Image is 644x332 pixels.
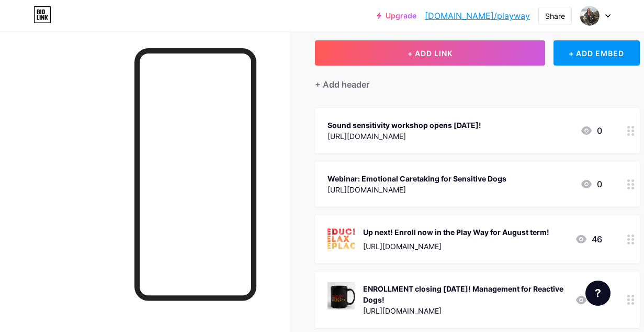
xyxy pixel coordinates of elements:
div: Webinar: Emotional Caretaking for Sensitive Dogs [327,173,506,184]
div: Up next! Enroll now in the Play Way for August term! [363,227,549,238]
div: 0 [580,178,602,190]
a: [DOMAIN_NAME]/playway [425,9,530,22]
div: 0 [580,124,602,137]
div: + Add header [315,78,369,91]
div: [URL][DOMAIN_NAME] [363,305,567,316]
div: Sound sensitivity workshop opens [DATE]! [327,120,481,131]
div: [URL][DOMAIN_NAME] [327,131,481,142]
button: + ADD LINK [315,40,545,66]
a: Upgrade [377,12,416,20]
div: ENROLLMENT closing [DATE]! Management for Reactive Dogs! [363,283,567,305]
div: 40 [575,294,602,306]
div: Share [545,10,565,22]
img: ENROLLMENT closing today! Management for Reactive Dogs! [327,282,355,309]
img: Up next! Enroll now in the Play Way for August term! [327,226,355,253]
span: + ADD LINK [408,49,453,58]
div: 46 [575,233,602,245]
div: + ADD EMBED [553,40,640,66]
div: [URL][DOMAIN_NAME] [327,184,506,195]
div: [URL][DOMAIN_NAME] [363,241,549,252]
img: playway [580,6,600,26]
